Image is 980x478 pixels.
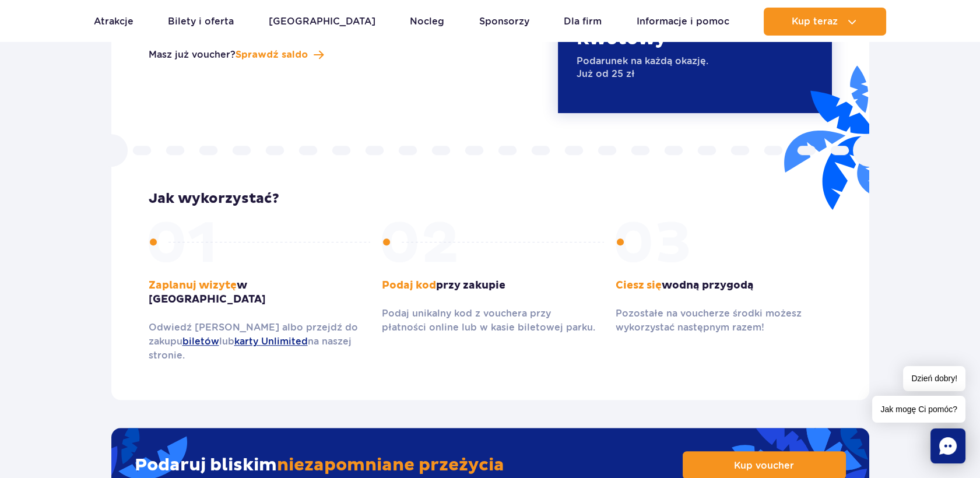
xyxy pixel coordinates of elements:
[382,307,598,335] p: Podaj unikalny kod z vouchera przy płatności online lub w kasie biletowej parku.
[764,8,886,36] button: Kup teraz
[149,279,365,307] p: w [GEOGRAPHIC_DATA]
[94,8,134,36] a: Atrakcje
[616,279,832,293] p: wodną przygodą
[577,55,708,80] p: Podarunek na każdą okazję. Już od 25 zł
[734,460,794,471] span: Kup voucher
[637,8,729,36] a: Informacje i pomoc
[872,396,965,423] span: Jak mogę Ci pomóc?
[277,454,504,476] span: niezapomniane przeżycia
[616,279,662,292] span: Ciesz się
[382,279,598,293] p: przy zakupie
[903,366,965,391] span: Dzień dobry!
[269,8,375,36] a: [GEOGRAPHIC_DATA]
[168,8,234,36] a: Bilety i oferta
[792,16,838,27] span: Kup teraz
[234,336,308,347] a: karty Unlimited
[479,8,529,36] a: Sponsorzy
[236,48,324,62] button: Sprawdź saldo
[149,279,237,292] span: Zaplanuj wizytę
[135,454,504,476] strong: Podaruj bliskim
[149,190,832,208] h3: Jak wykorzystać?
[236,48,308,62] span: Sprawdź saldo
[382,279,436,292] span: Podaj kod
[149,321,365,363] p: Odwiedź [PERSON_NAME] albo przejdź do zakupu lub na naszej stronie.
[149,48,236,62] p: Masz już voucher?
[410,8,444,36] a: Nocleg
[564,8,602,36] a: Dla firm
[182,336,219,347] a: biletów
[930,428,965,463] div: Chat
[616,307,832,335] p: Pozostałe na voucherze środki możesz wykorzystać następnym razem!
